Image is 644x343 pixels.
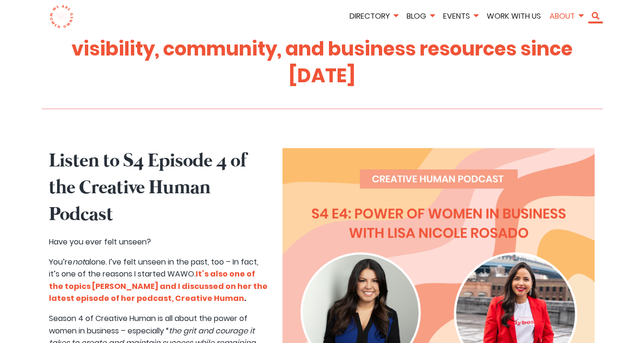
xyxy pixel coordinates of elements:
span: Season 4 of Creative Human is all about the power of women in business – especially “ [49,313,247,336]
span: not [72,256,85,267]
b: . [244,293,246,304]
span: alone. I’ve felt unseen in the past, too – In fact, it’s one of the reasons I started WAWO. [49,256,258,280]
a: It’s also one of the topics [PERSON_NAME] and I discussed on her the latest episode of her podcas... [49,268,268,304]
span: Have you ever felt unseen? [49,236,151,247]
li: About [546,10,586,24]
a: Events [440,11,481,22]
h1: Helping [DEMOGRAPHIC_DATA] founders gain brand visibility, community, and business resources sinc... [51,9,593,89]
a: Work With Us [483,11,544,22]
li: Events [440,10,481,24]
img: logo [49,5,74,29]
li: Directory [346,10,401,24]
h2: Listen to S4 Episode 4 of the Creative Human Podcast [49,148,269,228]
span: You’re [49,256,72,267]
a: About [546,11,586,22]
a: Blog [403,11,438,22]
li: Blog [403,10,438,24]
a: Search [588,12,603,20]
a: Directory [346,11,401,22]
